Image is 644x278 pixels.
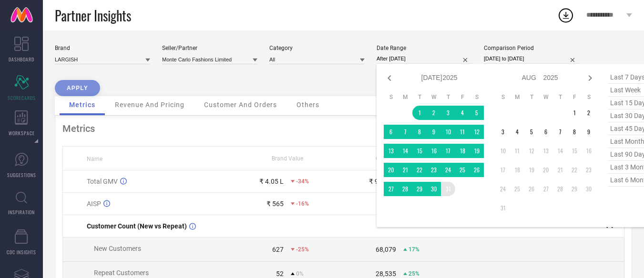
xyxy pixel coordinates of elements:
td: Sat Jul 19 2025 [470,144,484,158]
td: Tue Jul 22 2025 [412,163,427,177]
td: Thu Aug 28 2025 [553,182,567,196]
th: Friday [455,93,470,101]
span: Competitors Value [376,155,424,162]
td: Wed Jul 02 2025 [427,106,441,120]
td: Fri Jul 18 2025 [455,144,470,158]
td: Sun Jul 13 2025 [384,144,398,158]
td: Thu Jul 31 2025 [441,182,455,196]
span: DASHBOARD [9,56,34,63]
td: Thu Jul 24 2025 [441,163,455,177]
td: Sat Jul 05 2025 [470,106,484,120]
td: Tue Aug 26 2025 [524,182,539,196]
td: Fri Aug 15 2025 [567,144,582,158]
td: Fri Aug 08 2025 [567,125,582,139]
td: Sun Aug 10 2025 [496,144,510,158]
th: Thursday [441,93,455,101]
div: 68,079 [376,246,396,253]
div: ₹ 4.05 L [259,178,284,185]
td: Mon Aug 25 2025 [510,182,524,196]
td: Fri Jul 04 2025 [455,106,470,120]
td: Fri Aug 01 2025 [567,106,582,120]
td: Sun Aug 17 2025 [496,163,510,177]
td: Wed Aug 13 2025 [539,144,553,158]
span: Name [87,156,102,162]
td: Tue Jul 01 2025 [412,106,427,120]
td: Fri Aug 29 2025 [567,182,582,196]
span: SCORECARDS [8,94,36,101]
td: Sat Aug 16 2025 [582,144,596,158]
th: Saturday [470,93,484,101]
span: CDC INSIGHTS [7,248,36,256]
span: Customer Count (New vs Repeat) [87,222,187,230]
td: Wed Jul 23 2025 [427,163,441,177]
td: Wed Jul 30 2025 [427,182,441,196]
td: Mon Aug 04 2025 [510,125,524,139]
td: Mon Aug 18 2025 [510,163,524,177]
td: Fri Jul 11 2025 [455,125,470,139]
span: New Customers [94,245,141,252]
td: Sun Jul 27 2025 [384,182,398,196]
span: WORKSPACE [9,129,35,137]
span: AISP [87,200,101,208]
td: Thu Aug 14 2025 [553,144,567,158]
div: Date Range [377,45,472,51]
td: Sun Jul 20 2025 [384,163,398,177]
span: Brand Value [272,155,303,162]
th: Saturday [582,93,596,101]
td: Mon Jul 14 2025 [398,144,412,158]
th: Sunday [496,93,510,101]
div: 52 [276,270,284,278]
div: Metrics [62,123,624,134]
td: Fri Jul 25 2025 [455,163,470,177]
span: Repeat Customers [94,269,149,277]
span: Customer And Orders [204,101,277,109]
span: -16% [296,200,309,207]
th: Tuesday [524,93,539,101]
div: Brand [55,45,150,51]
span: 0% [296,270,304,277]
div: 627 [272,246,284,253]
td: Thu Jul 10 2025 [441,125,455,139]
th: Wednesday [427,93,441,101]
th: Tuesday [412,93,427,101]
input: Select comparison period [484,54,579,64]
span: 17% [409,246,419,253]
td: Thu Aug 07 2025 [553,125,567,139]
span: -25% [296,246,309,253]
td: Thu Jul 17 2025 [441,144,455,158]
th: Thursday [553,93,567,101]
td: Tue Jul 29 2025 [412,182,427,196]
td: Mon Jul 28 2025 [398,182,412,196]
td: Thu Aug 21 2025 [553,163,567,177]
th: Sunday [384,93,398,101]
td: Mon Aug 11 2025 [510,144,524,158]
div: Seller/Partner [162,45,257,51]
div: 28,535 [376,270,396,278]
td: Sun Aug 24 2025 [496,182,510,196]
td: Mon Jul 21 2025 [398,163,412,177]
span: INSPIRATION [8,208,35,216]
th: Monday [398,93,412,101]
td: Thu Jul 03 2025 [441,106,455,120]
td: Tue Aug 12 2025 [524,144,539,158]
td: Sat Aug 23 2025 [582,163,596,177]
div: Previous month [384,72,395,84]
div: ₹ 9.88 Cr [369,178,396,185]
td: Tue Jul 15 2025 [412,144,427,158]
span: Revenue And Pricing [115,101,184,109]
td: Sat Aug 30 2025 [582,182,596,196]
div: Comparison Period [484,45,579,51]
span: Partner Insights [55,6,131,25]
td: Sat Aug 02 2025 [582,106,596,120]
td: Wed Jul 09 2025 [427,125,441,139]
td: Tue Jul 08 2025 [412,125,427,139]
td: Wed Aug 06 2025 [539,125,553,139]
input: Select date range [377,54,472,64]
td: Wed Aug 27 2025 [539,182,553,196]
span: Others [296,101,319,109]
th: Friday [567,93,582,101]
div: Category [269,45,365,51]
span: Total GMV [87,178,118,185]
td: Wed Aug 20 2025 [539,163,553,177]
td: Tue Aug 19 2025 [524,163,539,177]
